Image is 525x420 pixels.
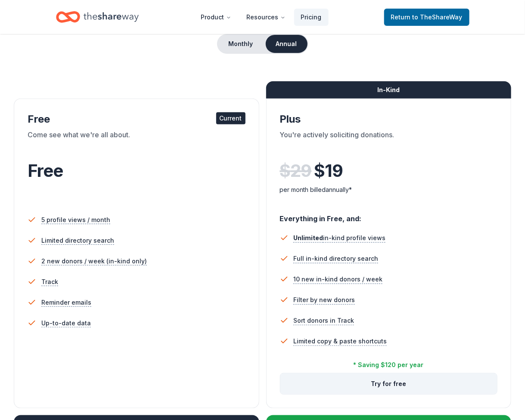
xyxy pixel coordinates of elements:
[194,7,329,27] nav: Main
[280,112,498,126] div: Plus
[294,253,379,264] span: Full in-kind directory search
[41,277,58,287] span: Track
[266,81,512,99] div: In-Kind
[384,9,469,26] a: Returnto TheShareWay
[294,234,386,241] span: in-kind profile views
[391,12,463,22] span: Return
[216,112,245,124] div: Current
[280,185,498,195] div: per month billed annually*
[413,13,463,21] span: to TheShareWay
[294,315,354,326] span: Sort donors in Track
[294,234,323,241] span: Unlimited
[218,35,264,53] button: Monthly
[41,215,110,225] span: 5 profile views / month
[41,297,91,308] span: Reminder emails
[266,35,308,53] button: Annual
[41,235,114,246] span: Limited directory search
[56,7,139,27] a: Home
[28,130,245,154] div: Come see what we're all about.
[294,274,383,284] span: 10 new in-kind donors / week
[294,336,387,346] span: Limited copy & paste shortcuts
[41,318,91,328] span: Up-to-date data
[294,9,329,26] a: Pricing
[28,112,245,126] div: Free
[41,256,147,266] span: 2 new donors / week (in-kind only)
[240,9,292,26] button: Resources
[354,360,424,370] div: * Saving $120 per year
[280,374,497,394] button: Try for free
[294,295,355,305] span: Filter by new donors
[314,159,343,183] span: $ 19
[280,206,498,224] div: Everything in Free, and:
[28,160,63,181] span: Free
[280,130,498,154] div: You're actively soliciting donations.
[194,9,238,26] button: Product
